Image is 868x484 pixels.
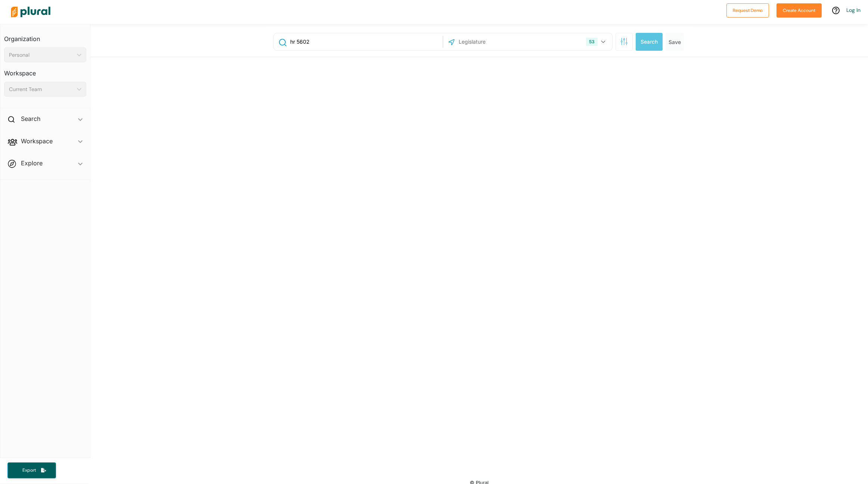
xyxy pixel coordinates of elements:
[4,28,86,44] h3: Organization
[21,115,40,123] h2: Search
[726,6,769,14] a: Request Demo
[726,3,769,18] button: Request Demo
[9,85,74,93] div: Current Team
[4,62,86,79] h3: Workspace
[7,462,56,478] button: Export
[776,3,822,18] button: Create Account
[458,35,538,49] input: Legislature
[776,6,822,14] a: Create Account
[17,467,41,474] span: Export
[666,33,684,51] button: Save
[636,33,663,51] button: Search
[620,38,628,44] span: Search Filters
[586,38,598,46] div: 53
[846,7,861,13] a: Log In
[289,35,441,49] input: Enter keywords, bill # or legislator name
[9,51,74,59] div: Personal
[583,35,610,49] button: 53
